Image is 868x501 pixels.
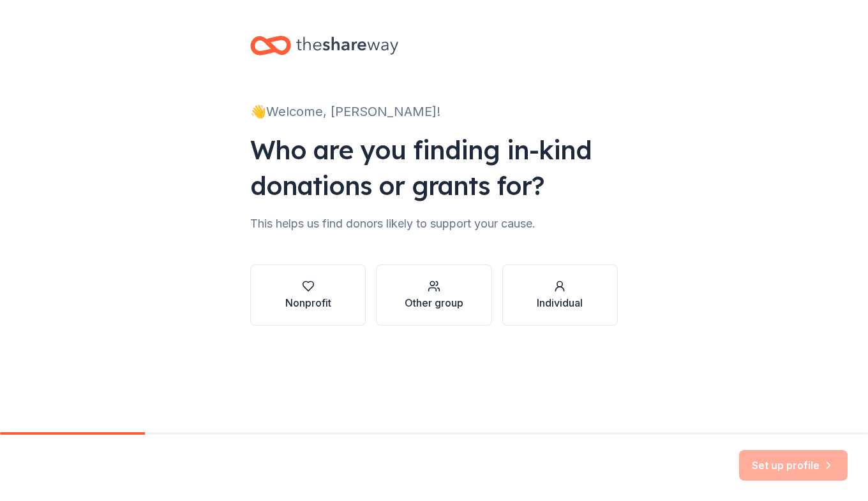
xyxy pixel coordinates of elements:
[250,101,618,122] div: 👋 Welcome, [PERSON_NAME]!
[376,265,491,326] button: Other group
[250,132,618,203] div: Who are you finding in-kind donations or grants for?
[250,265,366,326] button: Nonprofit
[502,265,618,326] button: Individual
[537,295,583,310] div: Individual
[285,295,331,310] div: Nonprofit
[250,214,618,234] div: This helps us find donors likely to support your cause.
[405,295,463,310] div: Other group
